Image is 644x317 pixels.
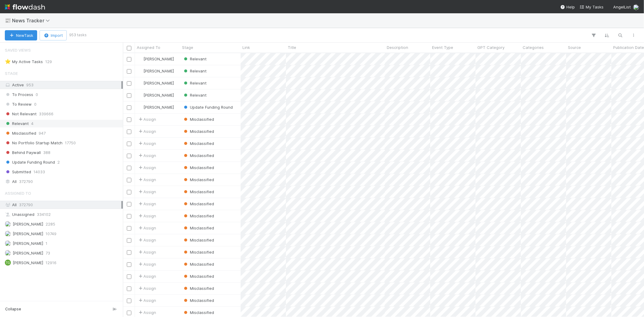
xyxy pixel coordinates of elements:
[127,226,131,231] input: Toggle Row Selected
[127,69,131,74] input: Toggle Row Selected
[5,240,11,246] img: avatar_8e0a024e-b700-4f9f-aecf-6f1e79dccd3c.png
[5,58,43,66] div: My Active Tasks
[5,110,37,118] span: Not Relevant
[183,285,214,291] div: Misclassified
[69,32,87,38] small: 953 tasks
[137,104,174,110] div: [PERSON_NAME]
[138,56,143,61] img: avatar_1a1d5361-16dd-4910-a949-020dcd9f55a3.png
[5,130,36,137] span: Misclassified
[183,213,214,218] span: Misclassified
[137,165,156,171] div: Assign
[137,273,156,279] div: Assign
[127,311,131,315] input: Toggle Row Selected
[183,116,214,122] div: Misclassified
[127,214,131,219] input: Toggle Row Selected
[46,220,55,228] span: 2285
[183,261,214,267] div: Misclassified
[127,299,131,303] input: Toggle Row Selected
[46,230,56,238] span: 10749
[137,213,156,219] div: Assign
[183,298,214,303] span: Misclassified
[183,237,214,243] div: Misclassified
[183,141,214,146] span: Misclassified
[387,44,408,50] span: Description
[183,117,214,122] span: Misclassified
[183,92,207,98] div: Relevant
[523,44,544,50] span: Categories
[137,261,156,267] span: Assign
[5,2,45,12] img: logo-inverted-e16ddd16eac7371096b0.svg
[127,190,131,194] input: Toggle Row Selected
[127,117,131,122] input: Toggle Row Selected
[143,105,174,110] span: [PERSON_NAME]
[183,201,214,207] div: Misclassified
[560,4,575,10] div: Help
[183,177,214,183] div: Misclassified
[183,213,214,219] div: Misclassified
[127,46,131,50] input: Toggle All Rows Selected
[46,249,50,257] span: 73
[5,260,11,266] div: Tory Griffith
[183,274,214,279] span: Misclassified
[568,44,581,50] span: Source
[137,225,156,231] span: Assign
[5,120,29,127] span: Relevant
[183,152,214,158] div: Misclassified
[143,81,174,85] span: [PERSON_NAME]
[138,105,143,110] img: avatar_c3a0099a-786e-4408-a13b-262db10dcd3b.png
[183,104,233,110] div: Update Funding Round
[143,93,174,98] span: [PERSON_NAME]
[5,44,31,56] span: Saved Views
[31,120,34,127] span: 4
[5,139,62,147] span: No Portfolio Startup Match
[183,68,207,74] div: Relevant
[5,306,21,312] span: Collapse
[183,189,214,194] span: Misclassified
[137,152,156,158] span: Assign
[5,168,31,176] span: Submitted
[183,310,214,315] span: Misclassified
[5,250,11,256] img: avatar_c3a0099a-786e-4408-a13b-262db10dcd3b.png
[137,249,156,255] span: Assign
[183,273,214,279] div: Misclassified
[34,101,37,108] span: 0
[137,116,156,122] span: Assign
[183,201,214,206] span: Misclassified
[5,101,32,108] span: To Review
[6,261,10,264] span: TG
[13,251,43,255] span: [PERSON_NAME]
[183,81,207,85] span: Relevant
[127,130,131,134] input: Toggle Row Selected
[183,140,214,146] div: Misclassified
[46,259,56,267] span: 12916
[183,177,214,182] span: Misclassified
[137,128,156,134] span: Assign
[127,166,131,170] input: Toggle Row Selected
[5,149,41,156] span: Behind Paywall
[183,93,207,98] span: Relevant
[242,44,250,50] span: Link
[5,30,37,40] button: NewTask
[183,309,214,315] div: Misclassified
[183,69,207,73] span: Relevant
[183,286,214,291] span: Misclassified
[183,56,207,61] span: Relevant
[183,262,214,267] span: Misclassified
[5,18,11,23] span: 📰
[137,140,156,146] span: Assign
[183,225,214,231] div: Misclassified
[127,274,131,279] input: Toggle Row Selected
[5,201,121,209] div: All
[183,129,214,134] span: Misclassified
[613,44,644,50] span: Publication Date
[580,4,604,10] a: My Tasks
[137,201,156,207] span: Assign
[13,241,43,246] span: [PERSON_NAME]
